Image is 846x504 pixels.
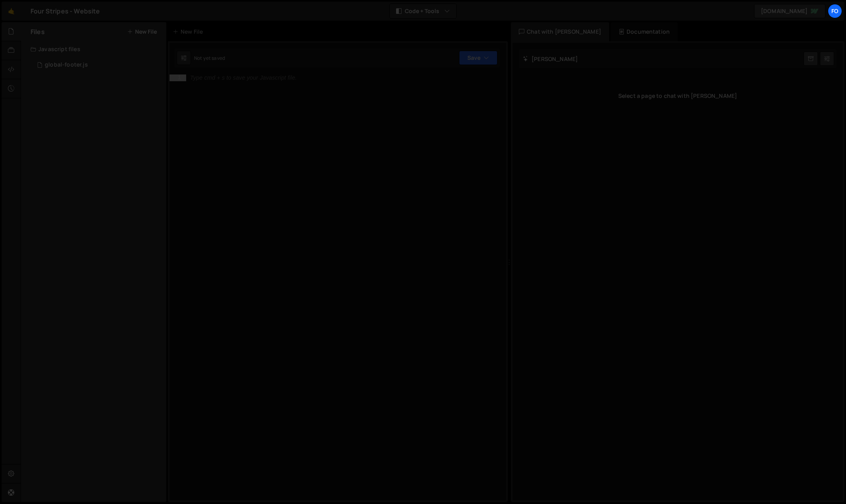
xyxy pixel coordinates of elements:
[390,4,456,18] button: Code + Tools
[30,57,166,73] div: 17235/47689.js
[459,51,497,65] button: Save
[754,4,825,18] a: [DOMAIN_NAME]
[45,61,88,69] div: global-footer.js
[173,28,206,36] div: New File
[30,27,45,36] h2: Files
[511,22,609,41] div: Chat with [PERSON_NAME]
[21,41,166,57] div: Javascript files
[30,6,100,16] div: Four Stripes - Website
[2,2,21,21] a: 🤙
[170,74,186,81] div: 1
[519,80,836,112] div: Select a page to chat with [PERSON_NAME]
[611,22,678,41] div: Documentation
[127,29,157,35] button: New File
[523,55,578,63] h2: [PERSON_NAME]
[194,55,225,61] div: Not yet saved
[190,75,297,81] div: Type cmd + s to save your Javascript file.
[828,4,842,18] a: Fo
